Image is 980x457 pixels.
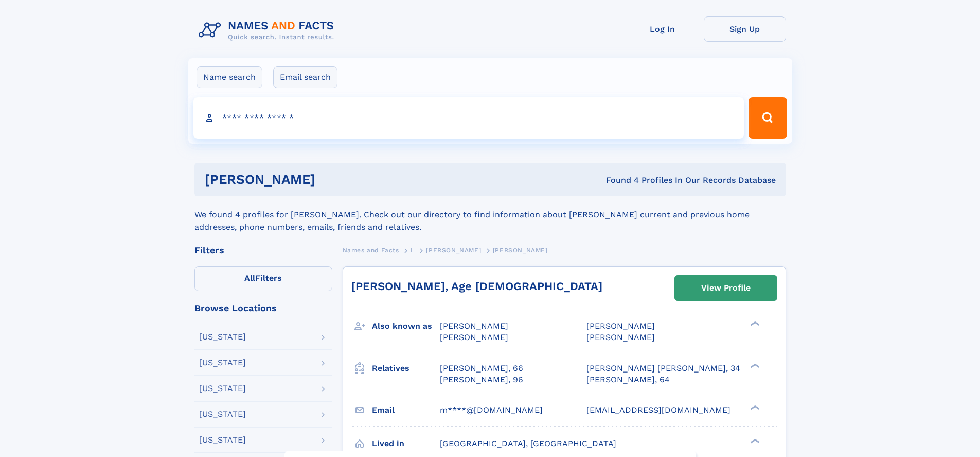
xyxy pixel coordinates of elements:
div: [US_STATE] [199,333,246,341]
a: [PERSON_NAME], 66 [440,363,523,374]
span: [PERSON_NAME] [586,321,655,331]
h1: [PERSON_NAME] [205,173,461,186]
h3: Relatives [372,360,440,377]
div: We found 4 profiles for [PERSON_NAME]. Check out our directory to find information about [PERSON_... [194,196,786,233]
span: All [244,273,255,283]
span: [GEOGRAPHIC_DATA], [GEOGRAPHIC_DATA] [440,438,616,448]
div: Filters [194,246,332,255]
a: [PERSON_NAME] [426,244,481,257]
div: ❯ [748,437,760,444]
img: Logo Names and Facts [194,16,343,44]
h3: Also known as [372,317,440,335]
div: [US_STATE] [199,436,246,444]
label: Email search [273,66,337,88]
div: [US_STATE] [199,359,246,367]
a: [PERSON_NAME], 96 [440,374,523,385]
div: ❯ [748,404,760,411]
h3: Email [372,401,440,419]
input: search input [193,97,744,139]
label: Filters [194,266,332,291]
span: [PERSON_NAME] [440,332,508,342]
div: Browse Locations [194,303,332,313]
div: Found 4 Profiles In Our Records Database [460,175,776,186]
a: Sign Up [704,16,786,42]
div: [US_STATE] [199,410,246,418]
div: View Profile [701,276,751,300]
button: Search Button [749,97,787,139]
a: [PERSON_NAME], Age [DEMOGRAPHIC_DATA] [351,280,602,293]
span: [PERSON_NAME] [440,321,508,331]
a: L [411,244,415,257]
div: ❯ [748,320,760,327]
label: Name search [197,66,262,88]
span: [PERSON_NAME] [426,247,481,254]
span: L [411,247,415,254]
span: [EMAIL_ADDRESS][DOMAIN_NAME] [586,405,730,415]
a: Names and Facts [343,244,399,257]
div: [US_STATE] [199,384,246,393]
span: [PERSON_NAME] [586,332,655,342]
div: ❯ [748,362,760,369]
a: [PERSON_NAME] [PERSON_NAME], 34 [586,363,740,374]
a: Log In [621,16,704,42]
span: [PERSON_NAME] [493,247,548,254]
a: View Profile [675,276,777,300]
a: [PERSON_NAME], 64 [586,374,670,385]
h3: Lived in [372,435,440,452]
